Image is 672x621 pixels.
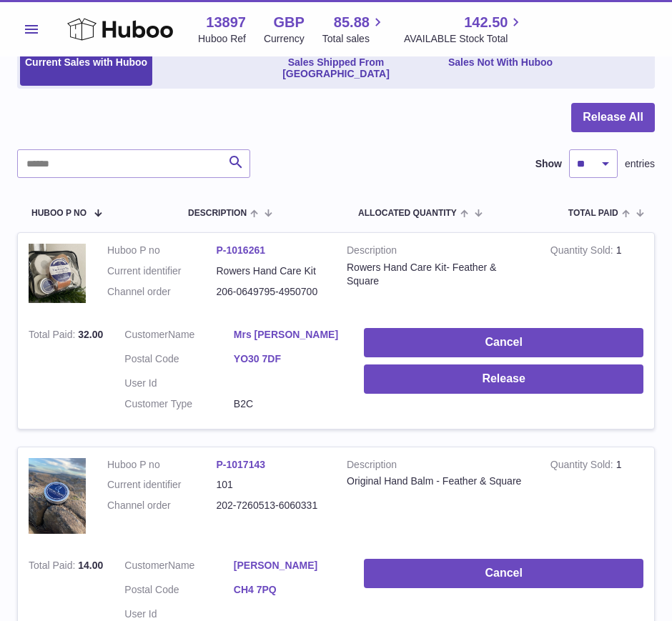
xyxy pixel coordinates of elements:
dt: User Id [124,607,234,621]
strong: Total Paid [29,329,78,344]
a: P-1017143 [217,459,266,470]
div: Rowers Hand Care Kit- Feather & Square [347,261,529,288]
a: YO30 7DF [234,352,343,366]
a: 85.88 Total sales [322,13,386,46]
a: CH4 7PQ [234,583,343,597]
span: entries [625,157,655,171]
span: Total paid [568,209,618,218]
strong: Total Paid [29,560,78,575]
dt: Current identifier [107,478,217,492]
span: AVAILABLE Stock Total [404,32,525,46]
strong: Quantity Sold [550,244,616,259]
strong: Quantity Sold [550,459,616,474]
strong: GBP [273,13,304,32]
strong: Description [347,458,529,475]
span: 85.88 [334,13,370,32]
span: Description [188,209,247,218]
span: Total sales [322,32,386,46]
td: 1 [540,233,654,317]
div: Original Hand Balm - Feather & Square [347,475,529,488]
span: Huboo P no [31,209,87,218]
strong: 13897 [206,13,246,32]
a: [PERSON_NAME] [234,559,343,572]
div: Currency [264,32,305,46]
span: 14.00 [78,560,103,571]
dd: Rowers Hand Care Kit [217,264,326,278]
a: Current Sales with Huboo [20,51,152,86]
dt: Channel order [107,499,217,512]
dt: Current identifier [107,264,217,278]
dt: Postal Code [124,352,234,369]
span: Customer [124,329,168,340]
dd: 206-0649795-4950700 [217,285,326,299]
a: 142.50 AVAILABLE Stock Total [404,13,525,46]
img: il_fullxfull.5603997955_dj5x.jpg [29,244,86,303]
button: Cancel [364,559,643,588]
dt: Postal Code [124,583,234,600]
button: Cancel [364,328,643,357]
strong: Description [347,244,529,261]
dt: Channel order [107,285,217,299]
dd: B2C [234,397,343,411]
span: 32.00 [78,329,103,340]
span: ALLOCATED Quantity [358,209,457,218]
dd: 202-7260513-6060331 [217,499,326,512]
dt: User Id [124,377,234,390]
button: Release [364,364,643,394]
div: Huboo Ref [198,32,246,46]
img: il_fullxfull.5545322717_sv0z.jpg [29,458,86,535]
dt: Huboo P no [107,244,217,257]
label: Show [535,157,562,171]
a: Mrs [PERSON_NAME] [234,328,343,342]
td: 1 [540,447,654,549]
span: 142.50 [464,13,508,32]
dt: Name [124,559,234,576]
dt: Customer Type [124,397,234,411]
dt: Huboo P no [107,458,217,472]
a: Sales Not With Huboo [443,51,558,86]
a: P-1016261 [217,244,266,256]
dd: 101 [217,478,326,492]
button: Release All [571,103,655,132]
dt: Name [124,328,234,345]
a: Sales Shipped From [GEOGRAPHIC_DATA] [232,51,440,86]
span: Customer [124,560,168,571]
